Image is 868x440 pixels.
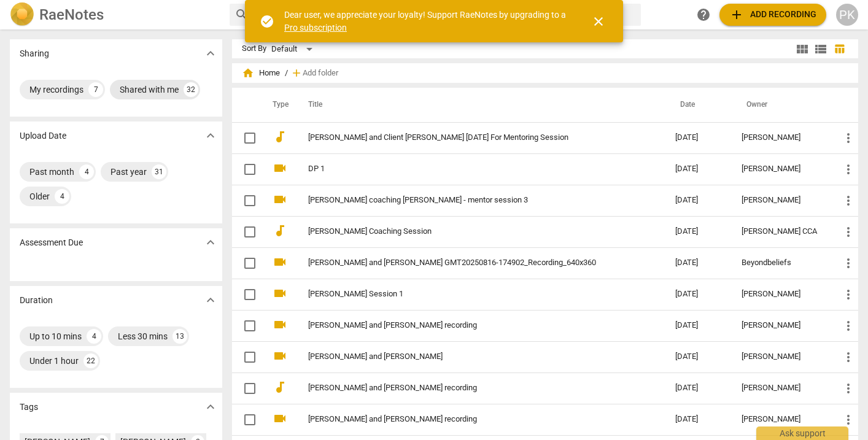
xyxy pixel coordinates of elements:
span: Add recording [729,7,816,22]
p: Tags [20,401,38,414]
div: 4 [55,189,69,204]
div: [PERSON_NAME] CCA [742,227,821,236]
td: [DATE] [665,185,732,216]
a: [PERSON_NAME] and [PERSON_NAME] recording [308,321,631,330]
span: expand_more [203,293,218,307]
div: 13 [172,329,187,344]
th: Type [263,88,293,122]
span: more_vert [841,318,856,333]
div: Ask support [756,426,848,440]
div: [PERSON_NAME] [742,133,821,142]
th: Title [293,88,665,122]
span: more_vert [841,256,856,271]
span: audiotrack [273,129,287,144]
div: [PERSON_NAME] [742,196,821,205]
button: Show more [201,398,220,416]
div: Past month [29,166,74,178]
span: / [285,69,288,78]
a: [PERSON_NAME] and [PERSON_NAME] recording [308,415,631,424]
span: close [591,14,606,29]
div: My recordings [29,83,83,96]
button: Table view [830,40,848,58]
button: Show more [201,44,220,63]
div: [PERSON_NAME] [742,415,821,424]
span: more_vert [841,131,856,145]
a: [PERSON_NAME] Session 1 [308,290,631,299]
button: List view [812,40,830,58]
span: more_vert [841,412,856,427]
div: 32 [184,82,198,97]
h2: RaeNotes [39,6,104,23]
span: videocam [273,349,287,363]
p: Assessment Due [20,236,83,249]
a: [PERSON_NAME] and [PERSON_NAME] recording [308,384,631,393]
button: Tile view [793,40,812,58]
div: Past year [110,166,147,178]
span: videocam [273,411,287,426]
span: check_circle [260,14,274,29]
p: Upload Date [20,129,66,142]
a: Help [692,4,715,26]
td: [DATE] [665,247,732,279]
button: Show more [201,291,220,309]
span: Add folder [303,69,338,78]
td: [DATE] [665,216,732,247]
button: Upload [719,4,826,26]
span: videocam [273,286,287,301]
div: Dear user, we appreciate your loyalty! Support RaeNotes by upgrading to a [284,9,569,34]
span: videocam [273,192,287,207]
span: help [696,7,711,22]
td: [DATE] [665,341,732,372]
span: audiotrack [273,380,287,395]
p: Duration [20,294,53,307]
span: more_vert [841,162,856,177]
span: home [242,67,254,79]
span: view_list [813,42,828,56]
div: 4 [79,164,94,179]
span: videocam [273,161,287,176]
div: Beyondbeliefs [742,258,821,268]
td: [DATE] [665,279,732,310]
div: [PERSON_NAME] [742,164,821,174]
td: [DATE] [665,372,732,404]
span: search [234,7,249,22]
button: Close [584,7,613,36]
th: Date [665,88,732,122]
div: [PERSON_NAME] [742,384,821,393]
p: Sharing [20,47,49,60]
div: Sort By [242,44,266,53]
th: Owner [732,88,831,122]
img: Logo [10,2,34,27]
td: [DATE] [665,122,732,153]
button: PK [836,4,858,26]
span: table_chart [834,43,845,55]
button: Show more [201,233,220,252]
div: Default [271,39,317,59]
button: Show more [201,126,220,145]
span: videocam [273,317,287,332]
a: DP 1 [308,164,631,174]
span: view_module [795,42,810,56]
td: [DATE] [665,404,732,435]
a: [PERSON_NAME] and [PERSON_NAME] GMT20250816-174902_Recording_640x360 [308,258,631,268]
a: LogoRaeNotes [10,2,220,27]
div: Under 1 hour [29,355,79,367]
div: 7 [88,82,103,97]
td: [DATE] [665,153,732,185]
div: 31 [152,164,166,179]
div: 22 [83,353,98,368]
span: expand_more [203,399,218,414]
a: [PERSON_NAME] and Client [PERSON_NAME] [DATE] For Mentoring Session [308,133,631,142]
span: add [729,7,744,22]
div: [PERSON_NAME] [742,352,821,361]
span: more_vert [841,193,856,208]
span: videocam [273,255,287,269]
div: Less 30 mins [118,330,168,342]
span: more_vert [841,350,856,365]
a: [PERSON_NAME] Coaching Session [308,227,631,236]
a: Pro subscription [284,23,347,33]
div: Older [29,190,50,203]
span: expand_more [203,46,218,61]
div: [PERSON_NAME] [742,290,821,299]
